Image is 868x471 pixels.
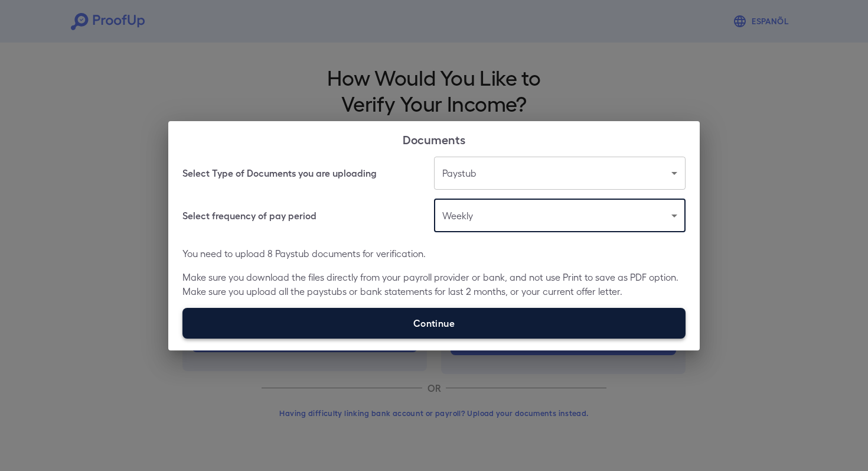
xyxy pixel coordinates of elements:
[182,270,686,298] p: Make sure you download the files directly from your payroll provider or bank, and not use Print t...
[182,166,377,180] h6: Select Type of Documents you are uploading
[182,308,686,339] label: Continue
[182,246,686,261] p: You need to upload 8 Paystub documents for verification.
[182,209,316,223] h6: Select frequency of pay period
[434,199,686,232] div: Weekly
[434,157,686,190] div: Paystub
[168,121,700,157] h2: Documents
